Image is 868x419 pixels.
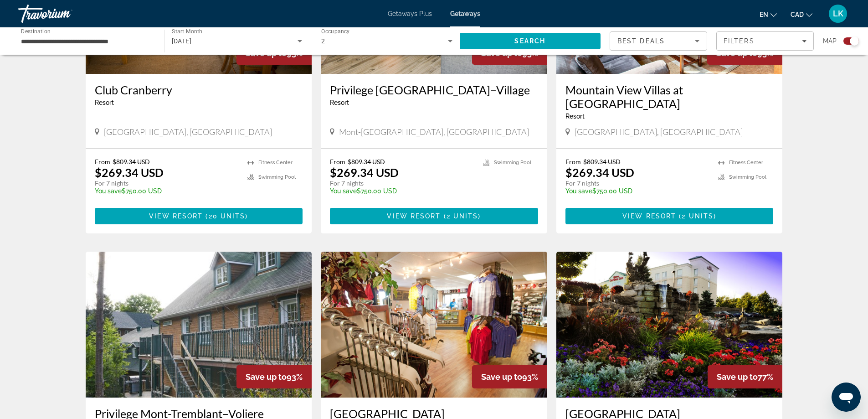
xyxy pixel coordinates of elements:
[95,83,303,97] a: Club Cranberry
[556,252,783,398] img: Hilton Garden Inn Niagara-on-the-Lake - 3 Nights
[330,208,538,224] button: View Resort(2 units)
[330,99,349,106] span: Resort
[321,252,547,398] img: Paradise Canyon Golf Resort
[387,212,441,220] span: View Resort
[203,212,248,220] span: ( )
[339,127,529,137] span: Mont-[GEOGRAPHIC_DATA], [GEOGRAPHIC_DATA]
[708,365,782,388] div: 77%
[21,28,51,34] span: Destination
[832,383,861,412] iframe: Button to launch messaging window
[21,36,152,47] input: Select destination
[258,160,293,166] span: Fitness Center
[716,31,814,51] button: Filters
[729,160,763,166] span: Fitness Center
[330,166,399,179] p: $269.34 USD
[460,33,601,49] button: Search
[676,212,716,220] span: ( )
[321,37,325,45] span: 2
[724,37,755,45] span: Filters
[583,158,621,166] span: $809.34 USD
[760,11,768,18] span: en
[565,158,581,166] span: From
[791,8,812,21] button: Change currency
[236,365,312,388] div: 93%
[565,166,634,179] p: $269.34 USD
[565,187,592,195] span: You save
[246,372,287,382] span: Save up to
[330,179,474,187] p: For 7 nights
[565,83,774,110] a: Mountain View Villas at [GEOGRAPHIC_DATA]
[575,127,743,137] span: [GEOGRAPHIC_DATA], [GEOGRAPHIC_DATA]
[330,187,357,195] span: You save
[494,160,531,166] span: Swimming Pool
[514,37,545,45] span: Search
[622,212,676,220] span: View Resort
[330,187,474,195] p: $750.00 USD
[760,8,777,21] button: Change language
[172,28,202,35] span: Start Month
[450,10,480,17] a: Getaways
[95,99,114,106] span: Resort
[95,187,122,195] span: You save
[682,212,714,220] span: 2 units
[565,187,709,195] p: $750.00 USD
[441,212,481,220] span: ( )
[565,179,709,187] p: For 7 nights
[617,37,665,45] span: Best Deals
[18,2,109,26] a: Travorium
[617,36,699,47] mat-select: Sort by
[565,113,585,120] span: Resort
[95,179,239,187] p: For 7 nights
[95,166,164,179] p: $269.34 USD
[833,9,843,18] span: LK
[481,372,522,382] span: Save up to
[447,212,478,220] span: 2 units
[330,83,538,97] a: Privilege [GEOGRAPHIC_DATA]–Village
[321,28,350,35] span: Occupancy
[717,372,758,382] span: Save up to
[172,37,192,45] span: [DATE]
[348,158,385,166] span: $809.34 USD
[86,252,312,398] img: Privilege Mont-Tremblant–Voliere
[388,10,432,17] a: Getaways Plus
[791,11,804,18] span: CAD
[95,208,303,224] button: View Resort(20 units)
[95,187,239,195] p: $750.00 USD
[149,212,203,220] span: View Resort
[113,158,150,166] span: $809.34 USD
[472,365,547,388] div: 93%
[209,212,246,220] span: 20 units
[104,127,272,137] span: [GEOGRAPHIC_DATA], [GEOGRAPHIC_DATA]
[95,158,110,166] span: From
[823,35,837,47] span: Map
[565,208,774,224] button: View Resort(2 units)
[826,4,850,23] button: User Menu
[330,158,345,166] span: From
[258,174,296,180] span: Swimming Pool
[729,174,766,180] span: Swimming Pool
